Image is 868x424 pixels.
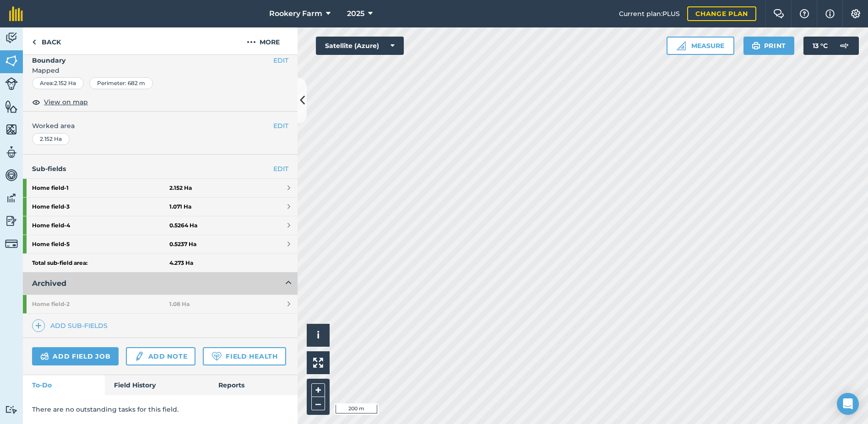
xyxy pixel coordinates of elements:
a: EDIT [273,164,288,174]
div: Open Intercom Messenger [837,393,859,415]
span: Rookery Farm [269,8,322,19]
img: svg+xml;base64,PHN2ZyB4bWxucz0iaHR0cDovL3d3dy53My5vcmcvMjAwMC9zdmciIHdpZHRoPSI1NiIgaGVpZ2h0PSI2MC... [5,54,18,68]
strong: 2.152 Ha [169,184,192,192]
button: Satellite (Azure) [316,37,404,55]
img: svg+xml;base64,PD94bWwgdmVyc2lvbj0iMS4wIiBlbmNvZGluZz0idXRmLTgiPz4KPCEtLSBHZW5lcmF0b3I6IEFkb2JlIE... [5,214,18,228]
img: svg+xml;base64,PHN2ZyB4bWxucz0iaHR0cDovL3d3dy53My5vcmcvMjAwMC9zdmciIHdpZHRoPSIxNCIgaGVpZ2h0PSIyNC... [35,320,42,331]
img: svg+xml;base64,PHN2ZyB4bWxucz0iaHR0cDovL3d3dy53My5vcmcvMjAwMC9zdmciIHdpZHRoPSIxOSIgaGVpZ2h0PSIyNC... [752,40,760,51]
button: EDIT [273,55,288,65]
button: + [311,383,325,397]
img: Four arrows, one pointing top left, one top right, one bottom right and the last bottom left [313,358,323,368]
button: Measure [667,37,734,55]
span: View on map [44,97,88,107]
strong: Home field - 1 [32,179,169,197]
img: Ruler icon [677,41,686,50]
span: 13 ° C [813,37,828,55]
a: Home field-12.152 Ha [23,179,298,197]
img: svg+xml;base64,PHN2ZyB4bWxucz0iaHR0cDovL3d3dy53My5vcmcvMjAwMC9zdmciIHdpZHRoPSIxNyIgaGVpZ2h0PSIxNy... [825,8,835,19]
a: Field History [105,375,209,395]
a: Reports [209,375,298,395]
img: fieldmargin Logo [9,6,23,21]
button: i [307,324,330,347]
span: Current plan : PLUS [619,9,680,19]
button: Print [743,37,795,55]
img: svg+xml;base64,PHN2ZyB4bWxucz0iaHR0cDovL3d3dy53My5vcmcvMjAwMC9zdmciIHdpZHRoPSI1NiIgaGVpZ2h0PSI2MC... [5,100,18,113]
img: svg+xml;base64,PD94bWwgdmVyc2lvbj0iMS4wIiBlbmNvZGluZz0idXRmLTgiPz4KPCEtLSBHZW5lcmF0b3I6IEFkb2JlIE... [5,405,18,414]
strong: Home field - 4 [32,216,169,235]
img: svg+xml;base64,PD94bWwgdmVyc2lvbj0iMS4wIiBlbmNvZGluZz0idXRmLTgiPz4KPCEtLSBHZW5lcmF0b3I6IEFkb2JlIE... [5,237,18,250]
button: 13 °C [803,37,859,55]
span: Mapped [23,65,298,75]
img: svg+xml;base64,PD94bWwgdmVyc2lvbj0iMS4wIiBlbmNvZGluZz0idXRmLTgiPz4KPCEtLSBHZW5lcmF0b3I6IEFkb2JlIE... [835,37,853,55]
span: Worked area [32,121,288,131]
a: To-Do [23,375,105,395]
strong: Home field - 2 [32,295,169,313]
div: Perimeter : 682 m [89,77,153,89]
a: Change plan [687,6,756,21]
span: i [317,329,320,341]
a: Add field job [32,347,119,365]
img: A question mark icon [799,9,810,18]
a: Add note [126,347,195,365]
img: svg+xml;base64,PD94bWwgdmVyc2lvbj0iMS4wIiBlbmNvZGluZz0idXRmLTgiPz4KPCEtLSBHZW5lcmF0b3I6IEFkb2JlIE... [5,145,18,159]
a: Add sub-fields [32,319,111,332]
a: Home field-31.071 Ha [23,198,298,216]
img: svg+xml;base64,PHN2ZyB4bWxucz0iaHR0cDovL3d3dy53My5vcmcvMjAwMC9zdmciIHdpZHRoPSIxOCIgaGVpZ2h0PSIyNC... [32,97,40,107]
img: svg+xml;base64,PHN2ZyB4bWxucz0iaHR0cDovL3d3dy53My5vcmcvMjAwMC9zdmciIHdpZHRoPSI5IiBoZWlnaHQ9IjI0Ii... [32,37,36,48]
button: More [229,27,298,54]
a: Field Health [203,347,286,365]
div: 2.152 Ha [32,133,70,145]
h4: Sub-fields [23,164,298,174]
button: Archived [23,273,298,295]
button: EDIT [273,121,288,131]
img: svg+xml;base64,PD94bWwgdmVyc2lvbj0iMS4wIiBlbmNvZGluZz0idXRmLTgiPz4KPCEtLSBHZW5lcmF0b3I6IEFkb2JlIE... [134,351,144,362]
a: Home field-50.5237 Ha [23,235,298,253]
button: View on map [32,97,88,107]
strong: 1.071 Ha [169,203,191,210]
a: Home field-40.5264 Ha [23,216,298,235]
h4: Boundary [23,46,273,65]
img: svg+xml;base64,PD94bWwgdmVyc2lvbj0iMS4wIiBlbmNvZGluZz0idXRmLTgiPz4KPCEtLSBHZW5lcmF0b3I6IEFkb2JlIE... [5,77,18,90]
img: svg+xml;base64,PD94bWwgdmVyc2lvbj0iMS4wIiBlbmNvZGluZz0idXRmLTgiPz4KPCEtLSBHZW5lcmF0b3I6IEFkb2JlIE... [5,168,18,182]
img: svg+xml;base64,PHN2ZyB4bWxucz0iaHR0cDovL3d3dy53My5vcmcvMjAwMC9zdmciIHdpZHRoPSI1NiIgaGVpZ2h0PSI2MC... [5,123,18,136]
strong: 1.08 Ha [169,301,190,308]
strong: 0.5237 Ha [169,241,196,248]
img: svg+xml;base64,PD94bWwgdmVyc2lvbj0iMS4wIiBlbmNvZGluZz0idXRmLTgiPz4KPCEtLSBHZW5lcmF0b3I6IEFkb2JlIE... [5,191,18,205]
a: Back [23,27,70,54]
a: Home field-21.08 Ha [23,295,298,313]
strong: 4.273 Ha [169,259,193,267]
img: Two speech bubbles overlapping with the left bubble in the forefront [773,9,784,18]
img: svg+xml;base64,PD94bWwgdmVyc2lvbj0iMS4wIiBlbmNvZGluZz0idXRmLTgiPz4KPCEtLSBHZW5lcmF0b3I6IEFkb2JlIE... [5,31,18,45]
img: svg+xml;base64,PHN2ZyB4bWxucz0iaHR0cDovL3d3dy53My5vcmcvMjAwMC9zdmciIHdpZHRoPSIyMCIgaGVpZ2h0PSIyNC... [247,37,256,48]
strong: Home field - 3 [32,198,169,216]
button: – [311,397,325,410]
strong: Total sub-field area: [32,259,169,267]
img: svg+xml;base64,PD94bWwgdmVyc2lvbj0iMS4wIiBlbmNvZGluZz0idXRmLTgiPz4KPCEtLSBHZW5lcmF0b3I6IEFkb2JlIE... [40,351,49,362]
div: Area : 2.152 Ha [32,77,84,89]
span: 2025 [347,8,364,19]
img: A cog icon [850,9,861,18]
strong: Home field - 5 [32,235,169,253]
strong: 0.5264 Ha [169,222,197,229]
p: There are no outstanding tasks for this field. [32,404,288,414]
